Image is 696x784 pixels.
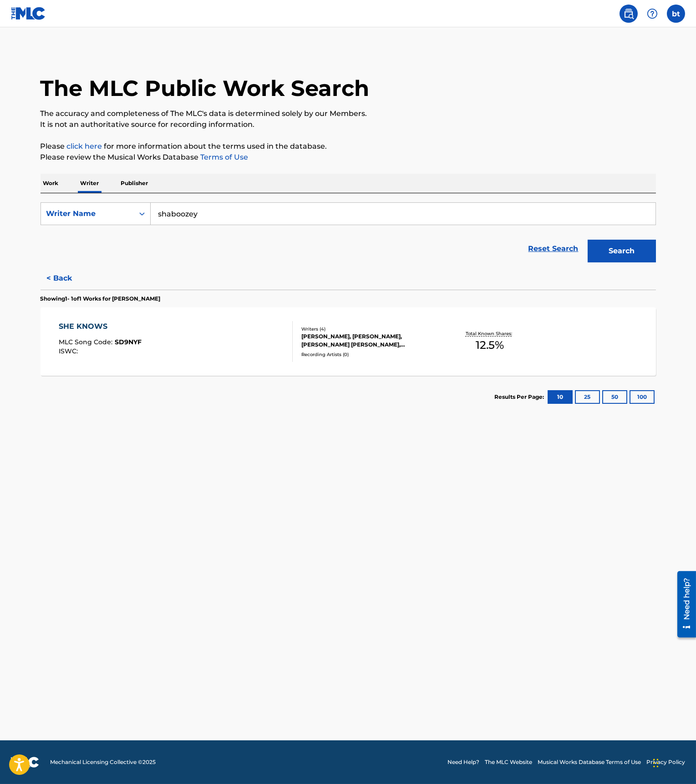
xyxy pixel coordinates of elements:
a: SHE KNOWSMLC Song Code:SD9NYFISWC:Writers (4)[PERSON_NAME], [PERSON_NAME], [PERSON_NAME] [PERSON_... [41,307,656,376]
a: Musical Works Database Terms of Use [538,758,641,766]
button: < Back [41,267,95,290]
span: Mechanical Licensing Collective © 2025 [50,758,156,766]
p: Please review the Musical Works Database [41,152,656,163]
p: Work [41,174,61,193]
a: click here [67,142,102,151]
a: Public Search [620,5,638,23]
a: Terms of Use [199,153,249,161]
img: help [647,8,658,19]
p: Results Per Page: [495,393,547,401]
div: Recording Artists ( 0 ) [301,351,439,358]
a: The MLC Website [485,758,532,766]
p: Please for more information about the terms used in the database. [41,141,656,152]
a: Need Help? [447,758,479,766]
button: Search [588,240,656,262]
iframe: Chat Widget [650,740,696,784]
p: Showing 1 - 1 of 1 Works for [PERSON_NAME] [41,295,161,303]
div: Writer Name [46,208,128,219]
span: MLC Song Code : [59,338,115,346]
p: Publisher [118,174,151,193]
span: 12.5 % [476,337,504,353]
button: 50 [602,390,627,404]
span: SD9NYF [115,338,142,346]
p: It is not an authoritative source for recording information. [41,119,656,130]
button: 100 [630,390,655,404]
div: Writers ( 4 ) [301,326,439,332]
p: The accuracy and completeness of The MLC's data is determined solely by our Members. [41,108,656,119]
p: Writer [78,174,102,193]
div: Help [643,5,661,23]
div: User Menu [667,5,685,23]
a: Reset Search [524,239,583,259]
div: SHE KNOWS [59,321,142,332]
a: Privacy Policy [646,758,685,766]
div: [PERSON_NAME], [PERSON_NAME], [PERSON_NAME] [PERSON_NAME], [PERSON_NAME] [301,332,439,349]
p: Total Known Shares: [466,330,514,337]
span: ISWC : [59,347,80,355]
img: logo [11,757,39,768]
form: Search Form [41,202,656,267]
div: Drag [653,749,659,777]
img: search [623,8,634,19]
img: MLC Logo [11,7,46,20]
h1: The MLC Public Work Search [41,75,370,102]
iframe: Resource Center [671,567,696,642]
button: 25 [575,390,600,404]
button: 10 [548,390,573,404]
